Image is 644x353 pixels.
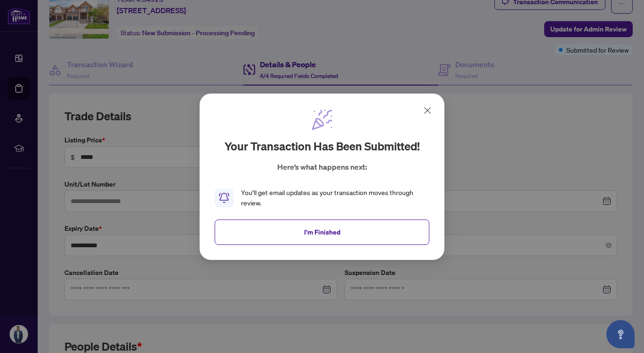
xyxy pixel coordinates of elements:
div: You’ll get email updates as your transaction moves through review. [241,188,429,208]
h2: Your transaction has been submitted! [225,139,420,154]
button: I'm Finished [215,219,429,244]
button: Open asap [606,320,635,348]
p: Here’s what happens next: [277,161,367,173]
span: I'm Finished [304,224,340,239]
